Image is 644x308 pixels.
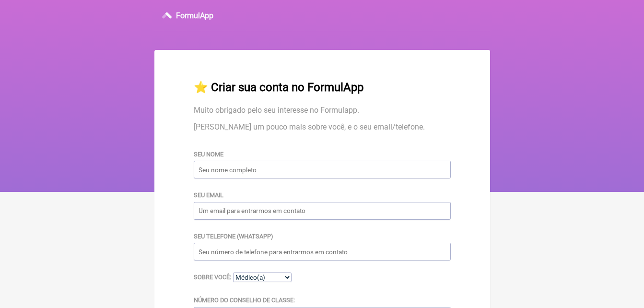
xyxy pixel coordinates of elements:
[194,191,223,199] label: Seu email
[176,11,213,20] h3: FormulApp
[194,122,451,131] p: [PERSON_NAME] um pouco mais sobre você, e o seu email/telefone.
[194,233,273,240] label: Seu telefone (WhatsApp)
[194,106,451,115] p: Muito obrigado pelo seu interesse no Formulapp.
[194,81,451,94] h2: ⭐️ Criar sua conta no FormulApp
[194,151,223,158] label: Seu nome
[194,202,451,220] input: Um email para entrarmos em contato
[194,161,451,178] input: Seu nome completo
[194,273,231,281] label: Sobre você:
[194,243,451,261] input: Seu número de telefone para entrarmos em contato
[194,296,295,304] label: Número do Conselho de Classe:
